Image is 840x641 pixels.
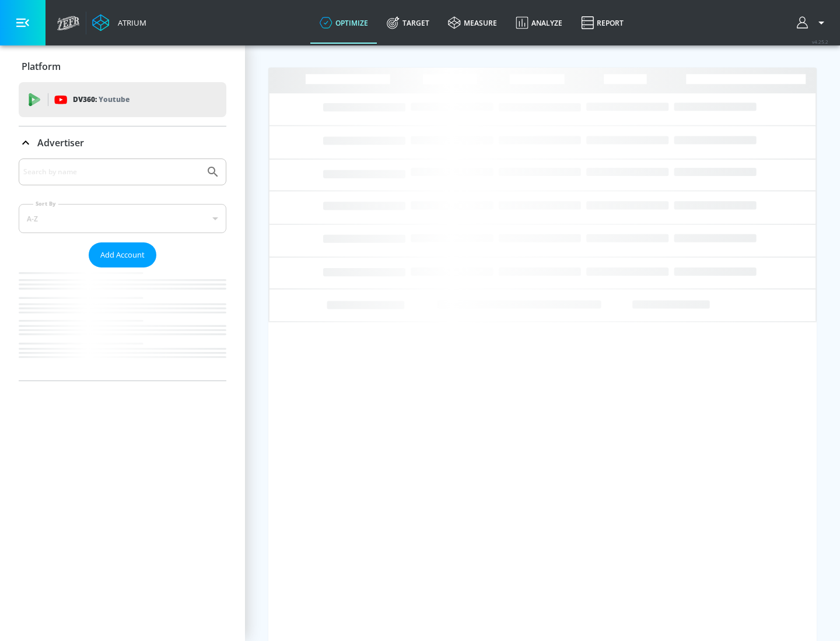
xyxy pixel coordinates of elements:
p: Advertiser [37,136,84,149]
button: Add Account [89,242,156,267]
p: Platform [22,60,61,73]
div: Advertiser [19,159,226,381]
div: A-Z [19,204,226,233]
a: measure [439,2,506,44]
div: Atrium [113,17,146,28]
a: Report [572,2,633,44]
div: DV360: Youtube [19,82,226,117]
a: Analyze [506,2,572,44]
label: Sort By [33,200,58,207]
div: Advertiser [19,126,226,159]
a: optimize [310,2,377,44]
input: Search by name [23,164,200,179]
div: Platform [19,50,226,83]
nav: list of Advertiser [19,267,226,381]
p: DV360: [73,93,129,106]
a: Atrium [92,14,146,31]
p: Youtube [99,93,129,105]
span: Add Account [100,248,145,262]
span: v 4.25.2 [812,38,828,45]
a: Target [377,2,439,44]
